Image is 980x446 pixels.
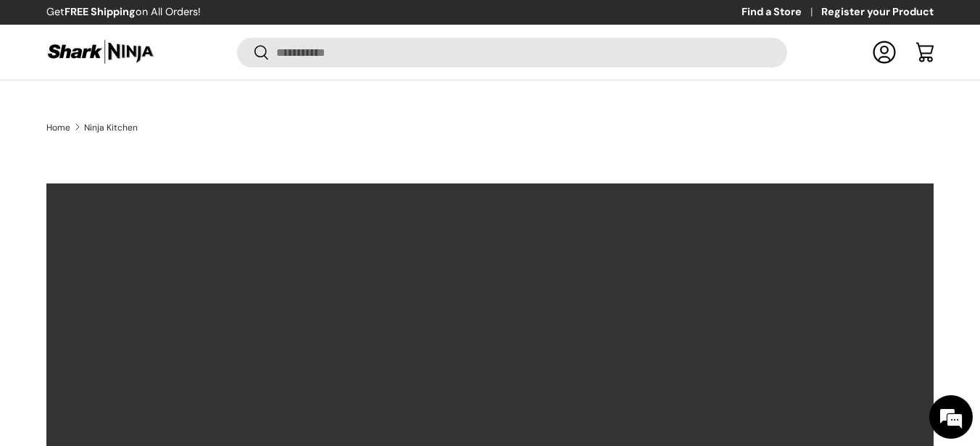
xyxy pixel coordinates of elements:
[46,123,70,132] a: Home
[46,4,201,20] p: Get on All Orders!
[84,123,138,132] a: Ninja Kitchen
[742,4,821,20] a: Find a Store
[46,121,934,134] nav: Breadcrumbs
[46,38,155,66] img: Shark Ninja Philippines
[65,5,136,18] strong: FREE Shipping
[821,4,934,20] a: Register your Product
